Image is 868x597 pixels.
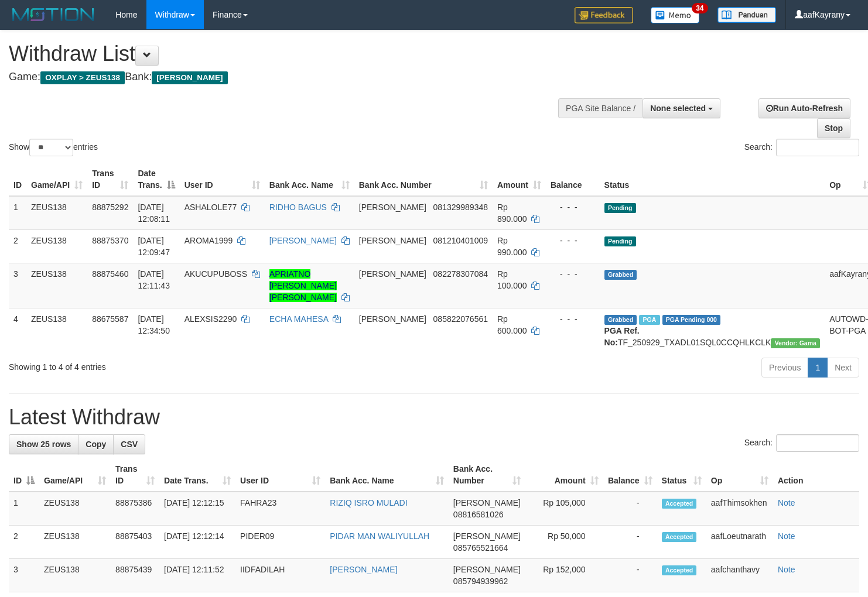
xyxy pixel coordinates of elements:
div: - - - [551,313,595,325]
span: AROMA1999 [184,236,233,245]
td: 3 [9,559,39,592]
td: aafThimsokhen [706,492,773,526]
a: Run Auto-Refresh [758,98,850,118]
a: Show 25 rows [9,434,78,454]
img: Button%20Memo.svg [651,7,700,23]
td: ZEUS138 [39,492,111,526]
a: [PERSON_NAME] [330,565,397,574]
a: PIDAR MAN WALIYULLAH [330,531,429,541]
td: [DATE] 12:12:14 [159,526,235,559]
th: Bank Acc. Name: activate to sort column ascending [325,458,449,492]
span: Grabbed [604,315,637,325]
th: ID: activate to sort column descending [9,458,39,492]
th: Amount: activate to sort column ascending [525,458,603,492]
a: RIZIQ ISRO MULADI [330,498,407,507]
span: [PERSON_NAME] [453,531,521,541]
th: Bank Acc. Name: activate to sort column ascending [265,163,354,196]
td: - [603,492,657,526]
img: panduan.png [717,7,776,23]
th: Game/API: activate to sort column ascending [39,458,111,492]
th: Balance: activate to sort column ascending [603,458,657,492]
td: ZEUS138 [26,263,87,308]
span: None selected [650,104,706,113]
th: Status: activate to sort column ascending [657,458,706,492]
a: CSV [113,434,145,454]
th: Game/API: activate to sort column ascending [26,163,87,196]
span: Vendor URL: https://trx31.1velocity.biz [771,338,820,348]
input: Search: [776,139,859,156]
input: Search: [776,434,859,452]
h4: Game: Bank: [9,71,567,83]
th: Op: activate to sort column ascending [706,458,773,492]
b: PGA Ref. No: [604,326,640,347]
td: 88875439 [111,559,159,592]
td: Rp 152,000 [525,559,603,592]
td: aafchanthavy [706,559,773,592]
th: Action [773,458,859,492]
a: [PERSON_NAME] [269,236,337,245]
span: Marked by aafpengsreynich [639,315,659,325]
td: 88875403 [111,526,159,559]
th: Status [600,163,825,196]
td: 1 [9,196,26,230]
select: Showentries [29,139,73,156]
td: IIDFADILAH [235,559,325,592]
td: - [603,526,657,559]
td: - [603,559,657,592]
span: AKUCUPUBOSS [184,269,247,279]
div: PGA Site Balance / [558,98,643,118]
span: [PERSON_NAME] [359,269,426,279]
span: Grabbed [604,270,637,280]
a: ECHA MAHESA [269,314,328,324]
a: Next [827,358,859,378]
span: Copy 081329989348 to clipboard [433,203,488,212]
div: - - - [551,201,595,213]
span: [DATE] 12:34:50 [138,314,170,335]
td: [DATE] 12:12:15 [159,492,235,526]
span: [PERSON_NAME] [359,236,426,245]
td: aafLoeutnarath [706,526,773,559]
span: Accepted [662,532,697,542]
th: Bank Acc. Number: activate to sort column ascending [354,163,493,196]
h1: Latest Withdraw [9,406,859,429]
span: ASHALOLE77 [184,203,237,212]
th: Trans ID: activate to sort column ascending [111,458,159,492]
div: - - - [551,268,595,280]
td: 4 [9,308,26,353]
div: - - - [551,235,595,246]
span: OXPLAY > ZEUS138 [40,71,125,84]
a: APRIATNO [PERSON_NAME] [PERSON_NAME] [269,269,337,302]
span: ALEXSIS2290 [184,314,237,324]
a: Note [778,498,795,507]
span: 88675587 [92,314,128,324]
span: [PERSON_NAME] [152,71,227,84]
span: Pending [604,203,636,213]
td: ZEUS138 [26,229,87,263]
td: TF_250929_TXADL01SQL0CCQHLKCLK [600,308,825,353]
td: ZEUS138 [39,526,111,559]
span: Pending [604,236,636,246]
span: [PERSON_NAME] [453,565,521,574]
td: 2 [9,229,26,263]
span: Copy 085765521664 to clipboard [453,543,508,553]
td: Rp 105,000 [525,492,603,526]
th: Date Trans.: activate to sort column descending [133,163,179,196]
span: [DATE] 12:11:43 [138,269,170,290]
td: PIDER09 [235,526,325,559]
a: Stop [817,118,850,138]
th: Bank Acc. Number: activate to sort column ascending [449,458,525,492]
span: CSV [121,440,138,449]
span: Rp 600.000 [497,314,527,335]
span: Rp 990.000 [497,236,527,257]
th: Trans ID: activate to sort column ascending [87,163,133,196]
span: 88875292 [92,203,128,212]
span: [PERSON_NAME] [359,314,426,324]
label: Search: [744,434,859,452]
td: FAHRA23 [235,492,325,526]
span: 88875370 [92,236,128,245]
span: Copy 085822076561 to clipboard [433,314,488,324]
td: 2 [9,526,39,559]
th: Balance [546,163,600,196]
span: Rp 890.000 [497,203,527,224]
img: Feedback.jpg [575,7,633,23]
